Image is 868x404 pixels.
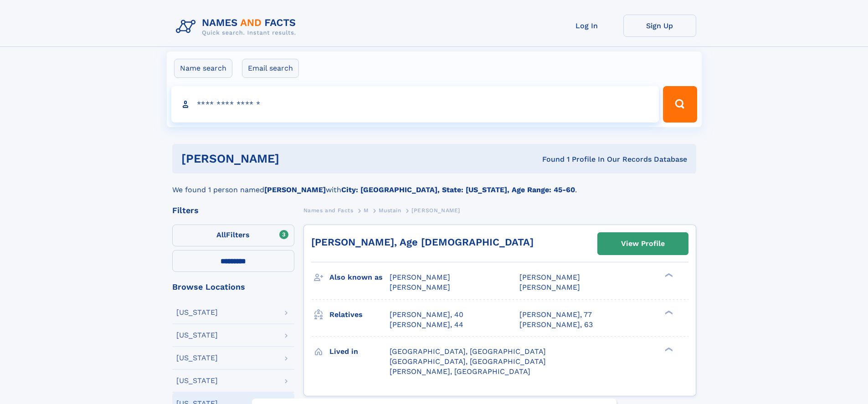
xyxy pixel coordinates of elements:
[172,15,303,39] img: Logo Names and Facts
[174,59,232,78] label: Name search
[623,15,696,37] a: Sign Up
[390,367,530,376] span: [PERSON_NAME], [GEOGRAPHIC_DATA]
[390,347,546,356] span: [GEOGRAPHIC_DATA], [GEOGRAPHIC_DATA]
[411,154,687,164] div: Found 1 Profile In Our Records Database
[390,357,546,366] span: [GEOGRAPHIC_DATA], [GEOGRAPHIC_DATA]
[303,205,354,216] a: Names and Facts
[176,377,218,384] div: [US_STATE]
[329,270,390,285] h3: Also known as
[329,344,390,359] h3: Lived in
[663,272,673,278] div: ❯
[311,236,534,248] a: [PERSON_NAME], Age [DEMOGRAPHIC_DATA]
[390,273,450,281] span: [PERSON_NAME]
[264,185,326,194] b: [PERSON_NAME]
[379,205,401,216] a: Mustain
[411,207,460,214] span: [PERSON_NAME]
[364,207,369,214] span: M
[364,205,369,216] a: M
[379,207,401,214] span: Mustain
[216,230,226,239] span: All
[172,225,294,246] label: Filters
[519,283,580,291] span: [PERSON_NAME]
[663,86,697,123] button: Search Button
[663,346,673,352] div: ❯
[550,15,623,37] a: Log In
[519,273,580,281] span: [PERSON_NAME]
[341,185,575,194] b: City: [GEOGRAPHIC_DATA], State: [US_STATE], Age Range: 45-60
[390,283,450,291] span: [PERSON_NAME]
[242,59,299,78] label: Email search
[176,332,218,339] div: [US_STATE]
[663,309,673,315] div: ❯
[519,320,593,330] a: [PERSON_NAME], 63
[390,320,463,330] a: [PERSON_NAME], 44
[390,310,463,320] a: [PERSON_NAME], 40
[176,309,218,316] div: [US_STATE]
[172,283,294,291] div: Browse Locations
[181,153,411,164] h1: [PERSON_NAME]
[621,233,665,254] div: View Profile
[172,206,294,215] div: Filters
[171,86,659,123] input: search input
[176,354,218,362] div: [US_STATE]
[519,310,592,320] a: [PERSON_NAME], 77
[598,233,688,255] a: View Profile
[172,174,696,195] div: We found 1 person named with .
[329,307,390,322] h3: Relatives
